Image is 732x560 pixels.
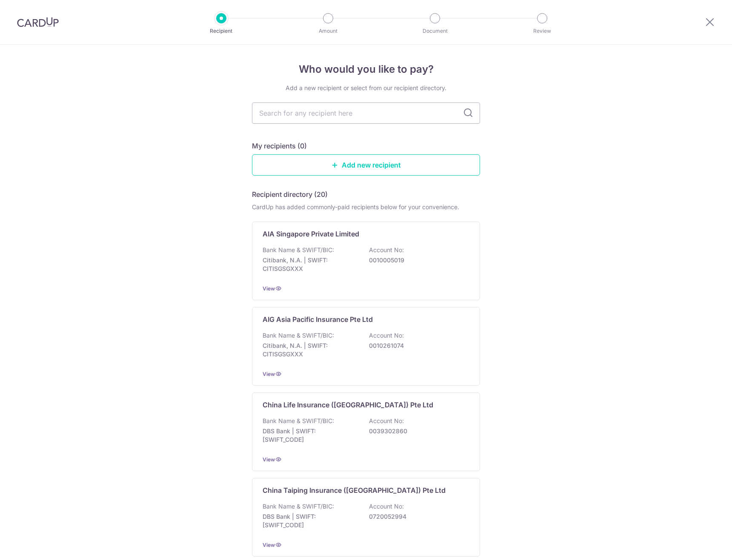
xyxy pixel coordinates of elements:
[263,314,373,324] p: AIG Asia Pacific Insurance Pte Ltd
[403,27,466,35] p: Document
[252,102,480,124] input: Search for any recipient here
[369,331,404,340] p: Account No:
[252,189,328,199] h5: Recipient directory (20)
[252,203,480,211] div: CardUp has added commonly-paid recipients below for your convenience.
[369,502,404,511] p: Account No:
[252,84,480,92] div: Add a new recipient or select from our recipient directory.
[263,256,358,273] p: Citibank, N.A. | SWIFT: CITISGSGXXX
[263,485,446,495] p: China Taiping Insurance ([GEOGRAPHIC_DATA]) Pte Ltd
[263,285,275,292] a: View
[369,256,464,264] p: 0010005019
[263,542,275,548] a: View
[263,371,275,377] a: View
[252,141,307,151] h5: My recipients (0)
[263,229,359,239] p: AIA Singapore Private Limited
[263,246,334,254] p: Bank Name & SWIFT/BIC:
[263,502,334,511] p: Bank Name & SWIFT/BIC:
[369,512,464,521] p: 0720052994
[190,27,253,35] p: Recipient
[263,341,358,358] p: Citibank, N.A. | SWIFT: CITISGSGXXX
[263,427,358,444] p: DBS Bank | SWIFT: [SWIFT_CODE]
[263,331,334,340] p: Bank Name & SWIFT/BIC:
[297,27,360,35] p: Amount
[263,400,433,410] p: China Life Insurance ([GEOGRAPHIC_DATA]) Pte Ltd
[369,427,464,435] p: 0039302860
[369,417,404,425] p: Account No:
[263,512,358,529] p: DBS Bank | SWIFT: [SWIFT_CODE]
[17,17,59,27] img: CardUp
[369,341,464,350] p: 0010261074
[263,456,275,463] a: View
[252,154,480,176] a: Add new recipient
[369,246,404,254] p: Account No:
[252,62,480,77] h4: Who would you like to pay?
[511,27,574,35] p: Review
[263,417,334,425] p: Bank Name & SWIFT/BIC:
